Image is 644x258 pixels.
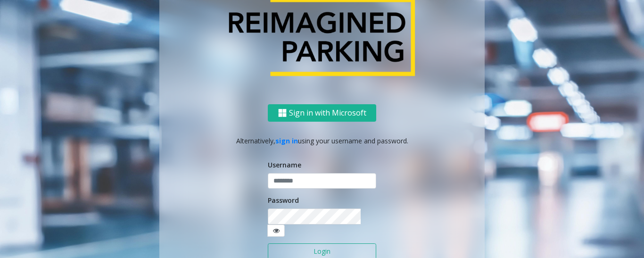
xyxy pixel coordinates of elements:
p: Alternatively, using your username and password. [169,136,475,146]
a: sign in [275,136,298,145]
label: Username [268,160,301,170]
label: Password [268,195,299,205]
button: Sign in with Microsoft [268,104,376,122]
